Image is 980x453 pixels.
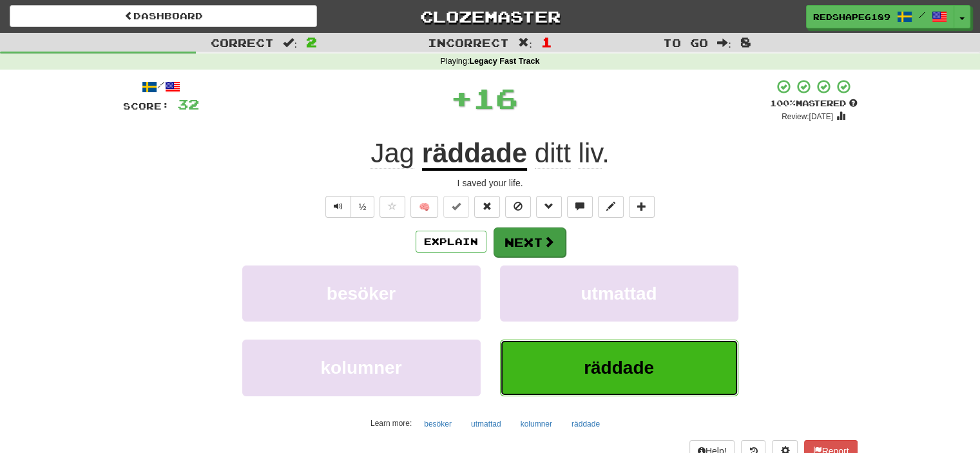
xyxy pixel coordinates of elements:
[10,5,317,27] a: Dashboard
[740,34,751,50] span: 8
[629,196,655,218] button: Add to collection (alt+a)
[123,177,858,189] div: I saved your life.
[584,358,654,378] span: räddade
[663,36,708,49] span: To go
[327,284,396,304] span: besöker
[443,196,469,218] button: Set this sentence to 100% Mastered (alt+m)
[283,37,297,48] span: :
[380,196,405,218] button: Favorite sentence (alt+f)
[123,79,199,95] div: /
[123,101,169,111] span: Score:
[242,340,481,396] button: kolumner
[211,36,274,49] span: Correct
[450,79,473,117] span: +
[428,36,509,49] span: Incorrect
[514,414,559,434] button: kolumner
[717,37,731,48] span: :
[336,5,644,28] a: Clozemaster
[494,227,566,257] button: Next
[541,34,552,50] span: 1
[806,5,954,28] a: RedShape6189 /
[770,98,796,108] span: 100 %
[578,138,602,169] span: liv
[473,82,518,114] span: 16
[416,231,486,253] button: Explain
[351,196,375,218] button: ½
[422,138,527,171] u: räddade
[536,196,562,218] button: Grammar (alt+g)
[505,196,531,218] button: Ignore sentence (alt+i)
[370,138,414,169] span: Jag
[325,196,351,218] button: Play sentence audio (ctl+space)
[518,37,532,48] span: :
[323,196,375,218] div: Text-to-speech controls
[417,414,459,434] button: besöker
[535,138,571,169] span: ditt
[474,196,500,218] button: Reset to 0% Mastered (alt+r)
[782,112,833,121] small: Review: [DATE]
[306,34,317,50] span: 2
[919,10,925,19] span: /
[581,284,657,304] span: utmattad
[500,265,738,322] button: utmattad
[320,358,401,378] span: kolumner
[469,57,539,66] strong: Legacy Fast Track
[564,414,607,434] button: räddade
[500,340,738,396] button: räddade
[770,98,858,110] div: Mastered
[598,196,624,218] button: Edit sentence (alt+d)
[410,196,438,218] button: 🧠
[370,419,412,428] small: Learn more:
[527,138,610,169] span: .
[813,11,890,23] span: RedShape6189
[567,196,593,218] button: Discuss sentence (alt+u)
[464,414,508,434] button: utmattad
[242,265,481,322] button: besöker
[177,96,199,112] span: 32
